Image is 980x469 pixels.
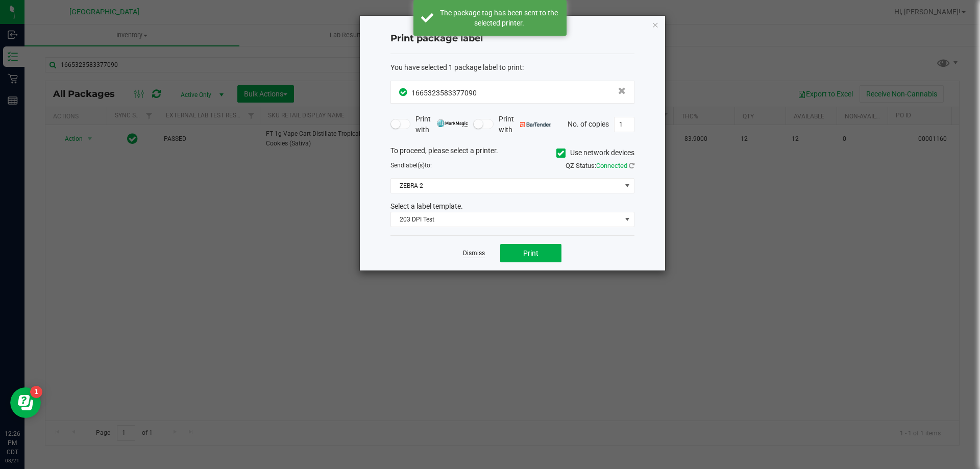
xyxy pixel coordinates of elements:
span: Connected [596,162,627,169]
h4: Print package label [390,32,634,45]
span: label(s) [404,162,425,169]
div: To proceed, please select a printer. [383,145,642,161]
iframe: Resource center unread badge [30,386,42,398]
div: : [390,62,634,73]
span: Print [523,249,538,257]
label: Use network devices [556,147,634,158]
button: Print [500,244,561,262]
div: The package tag has been sent to the selected printer. [439,8,559,28]
span: 1665323583377090 [411,89,477,97]
span: No. of copies [568,119,609,128]
span: In Sync [399,87,409,97]
span: You have selected 1 package label to print [390,63,522,71]
a: Dismiss [463,249,485,258]
span: Send to: [390,162,432,169]
div: Select a label template. [383,201,642,212]
span: QZ Status: [566,162,634,169]
span: Print with [415,114,468,135]
span: 203 DPI Test [391,212,621,227]
iframe: Resource center [10,387,41,418]
span: Print with [499,114,551,135]
img: mark_magic_cybra.png [437,119,468,127]
img: bartender.png [520,122,551,127]
span: ZEBRA-2 [391,179,621,193]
